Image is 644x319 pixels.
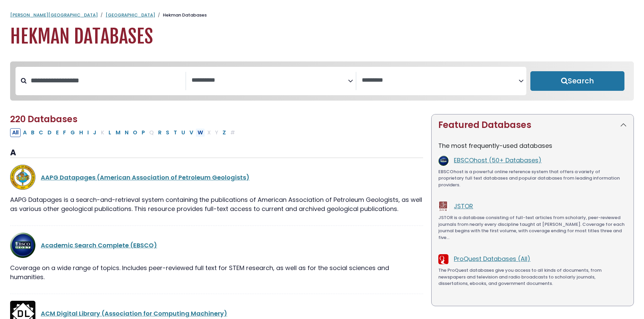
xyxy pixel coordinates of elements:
button: Filter Results C [37,128,45,137]
button: Filter Results D [46,128,54,137]
button: Filter Results N [123,128,130,137]
button: All [10,128,21,137]
input: Search database by title or keyword [27,75,185,86]
a: AAPG Datapages (American Association of Petroleum Geologists) [41,173,250,182]
p: The ProQuest databases give you access to all kinds of documents, from newspapers and television ... [438,267,627,287]
textarea: Search [362,77,519,84]
p: AAPG Datapages is a search-and-retrieval system containing the publications of American Associati... [10,195,423,213]
h3: A [10,148,423,158]
button: Filter Results J [91,128,98,137]
button: Filter Results W [196,128,205,137]
button: Filter Results Z [221,128,228,137]
p: EBSCOhost is a powerful online reference system that offers a variety of proprietary full text da... [438,168,627,188]
button: Filter Results M [114,128,122,137]
p: Coverage on a wide range of topics. Includes peer-reviewed full text for STEM research, as well a... [10,263,423,282]
button: Filter Results S [164,128,171,137]
p: The most frequently-used databases [438,141,627,150]
button: Filter Results E [54,128,61,137]
a: [GEOGRAPHIC_DATA] [106,12,155,18]
button: Filter Results L [107,128,113,137]
li: Hekman Databases [155,12,207,19]
span: 220 Databases [10,113,78,125]
button: Filter Results O [131,128,139,137]
a: ACM Digital Library (Association for Computing Machinery) [41,309,227,318]
button: Filter Results T [172,128,179,137]
button: Filter Results P [140,128,147,137]
button: Submit for Search Results [530,71,624,91]
h1: Hekman Databases [10,25,634,48]
p: JSTOR is a database consisting of full-text articles from scholarly, peer-reviewed journals from ... [438,214,627,241]
nav: Search filters [10,61,634,101]
button: Filter Results U [179,128,187,137]
button: Filter Results H [77,128,85,137]
a: ProQuest Databases (All) [454,255,530,263]
button: Filter Results R [156,128,164,137]
a: EBSCOhost (50+ Databases) [454,156,541,164]
nav: breadcrumb [10,12,634,19]
button: Filter Results V [187,128,195,137]
button: Featured Databases [432,114,634,136]
div: Alpha-list to filter by first letter of database name [10,128,238,136]
button: Filter Results B [29,128,36,137]
a: Academic Search Complete (EBSCO) [41,241,157,249]
a: JSTOR [454,202,473,210]
button: Filter Results G [68,128,77,137]
textarea: Search [192,77,348,84]
button: Filter Results I [85,128,91,137]
a: [PERSON_NAME][GEOGRAPHIC_DATA] [10,12,98,18]
button: Filter Results F [61,128,68,137]
button: Filter Results A [21,128,29,137]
